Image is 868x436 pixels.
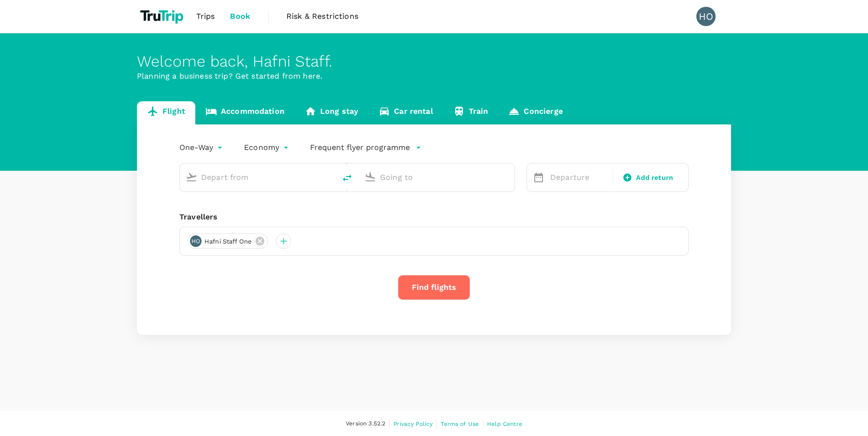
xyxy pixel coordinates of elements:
a: Long stay [295,101,368,124]
button: Open [508,176,510,178]
div: Travellers [179,211,689,223]
button: Open [329,176,331,178]
a: Car rental [368,101,443,124]
div: HO [696,7,716,26]
span: Privacy Policy [393,421,433,427]
a: Train [443,101,499,124]
span: Trips [196,11,215,22]
a: Flight [137,101,195,124]
button: delete [336,166,359,190]
span: Book [230,11,250,22]
button: Find flights [398,275,470,300]
div: HO [190,235,202,247]
span: Version 3.52.2 [346,419,385,429]
p: Frequent flyer programme [310,142,410,153]
input: Depart from [201,170,315,185]
a: Accommodation [195,101,295,124]
a: Terms of Use [441,419,479,429]
img: TruTrip logo [137,6,189,27]
span: Add return [636,173,673,183]
p: Planning a business trip? Get started from here. [137,70,731,82]
span: Help Centre [487,421,522,427]
span: Hafni Staff One [199,237,258,246]
a: Help Centre [487,419,522,429]
button: Frequent flyer programme [310,142,421,153]
span: Risk & Restrictions [286,11,358,22]
div: Welcome back , Hafni Staff . [137,53,731,70]
a: Concierge [498,101,572,124]
input: Going to [380,170,494,185]
div: HOHafni Staff One [188,233,268,249]
span: Terms of Use [441,421,479,427]
a: Privacy Policy [393,419,433,429]
div: Economy [244,140,291,155]
p: Departure [550,172,607,183]
div: One-Way [179,140,225,155]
